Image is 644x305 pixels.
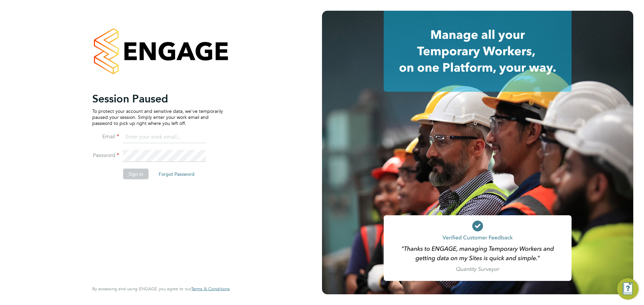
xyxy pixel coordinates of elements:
button: Forgot Password [153,168,200,179]
a: Terms & Conditions [191,286,230,292]
h2: Session Paused [92,92,223,105]
button: Engage Resource Center [617,278,639,300]
label: Password [92,152,119,159]
p: To protect your account and sensitive data, we've temporarily paused your session. Simply enter y... [92,108,223,126]
span: Terms & Conditions [191,286,230,292]
label: Email [92,133,119,140]
span: By accessing and using ENGAGE you agree to our [92,286,230,292]
input: Enter your work email... [123,131,206,143]
button: Sign In [123,168,149,179]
